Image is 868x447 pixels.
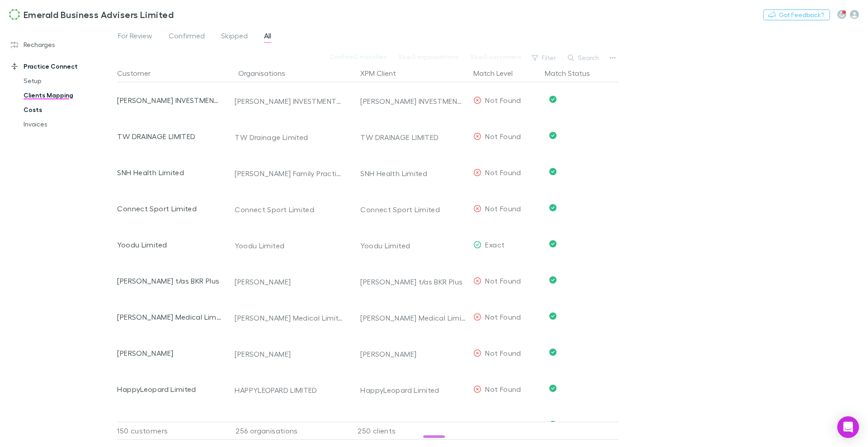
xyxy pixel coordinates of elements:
[235,97,344,106] div: [PERSON_NAME] INVESTMENTS LIMITED
[549,385,557,392] svg: Confirmed
[549,240,557,247] svg: Confirmed
[549,276,557,284] svg: Confirmed
[549,168,557,175] svg: Confirmed
[235,277,344,286] div: [PERSON_NAME]
[549,96,557,103] svg: Confirmed
[117,407,222,443] div: [PERSON_NAME]
[360,264,466,300] div: [PERSON_NAME] t/as BKR Plus
[549,349,557,356] svg: Confirmed
[485,204,521,213] span: Not Found
[485,168,521,177] span: Not Found
[221,31,248,43] span: Skipped
[14,74,115,88] a: Setup
[360,408,466,444] div: [PERSON_NAME]
[117,64,161,82] button: Customer
[527,52,561,63] button: Filter
[485,385,521,393] span: Not Found
[117,82,222,118] div: [PERSON_NAME] INVESTMENTS LIMITED
[14,102,115,117] a: Costs
[2,59,115,74] a: Practice Connect
[235,133,344,142] div: TW Drainage Limited
[485,96,521,104] span: Not Found
[360,191,466,228] div: Connect Sport Limited
[14,117,115,131] a: Invoices
[264,31,271,43] span: All
[485,349,521,357] span: Not Found
[563,52,604,63] button: Search
[2,37,115,52] a: Recharges
[360,372,466,408] div: HappyLeopard Limited
[360,64,407,82] button: XPM Client
[117,371,222,407] div: HappyLeopard Limited
[117,422,226,440] div: 150 customers
[9,9,20,20] img: Emerald Business Advisers Limited's Logo
[117,299,222,335] div: [PERSON_NAME] Medical Limited
[360,83,466,119] div: [PERSON_NAME] INVESTMENTS LIMITED
[549,204,557,211] svg: Confirmed
[117,227,222,263] div: Yoodu Limited
[169,31,205,43] span: Confirmed
[392,51,464,62] button: Skip0 organisations
[485,421,521,429] span: Not Found
[545,64,601,82] button: Match Status
[235,169,344,178] div: [PERSON_NAME] Family Practice
[485,276,521,285] span: Not Found
[360,336,466,372] div: [PERSON_NAME]
[549,132,557,139] svg: Confirmed
[117,154,222,191] div: SNH Health Limited
[238,64,296,82] button: Organisations
[549,312,557,320] svg: Confirmed
[117,335,222,371] div: [PERSON_NAME]
[235,241,344,250] div: Yoodu Limited
[360,155,466,191] div: SNH Health Limited
[360,119,466,155] div: TW DRAINAGE LIMITED
[323,51,392,62] button: Confirm0 matches
[549,421,557,428] svg: Confirmed
[348,422,470,440] div: 250 clients
[24,9,174,20] h3: Emerald Business Advisers Limited
[360,228,466,264] div: Yoodu Limited
[117,191,222,227] div: Connect Sport Limited
[118,31,152,43] span: For Review
[117,118,222,154] div: TW DRAINAGE LIMITED
[117,263,222,299] div: [PERSON_NAME] t/as BKR Plus
[485,132,521,140] span: Not Found
[464,51,527,62] button: Skip0 customers
[14,88,115,102] a: Clients Mapping
[485,312,521,321] span: Not Found
[226,422,348,440] div: 256 organisations
[473,64,524,82] button: Match Level
[837,416,859,438] div: Open Intercom Messenger
[235,386,344,395] div: HAPPYLEOPARD LIMITED
[235,205,344,214] div: Connect Sport Limited
[235,313,344,322] div: [PERSON_NAME] Medical Limited
[4,4,179,25] a: Emerald Business Advisers Limited
[763,9,830,20] button: Got Feedback?
[360,300,466,336] div: [PERSON_NAME] Medical Limited
[235,349,344,359] div: [PERSON_NAME]
[485,240,505,249] span: Exact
